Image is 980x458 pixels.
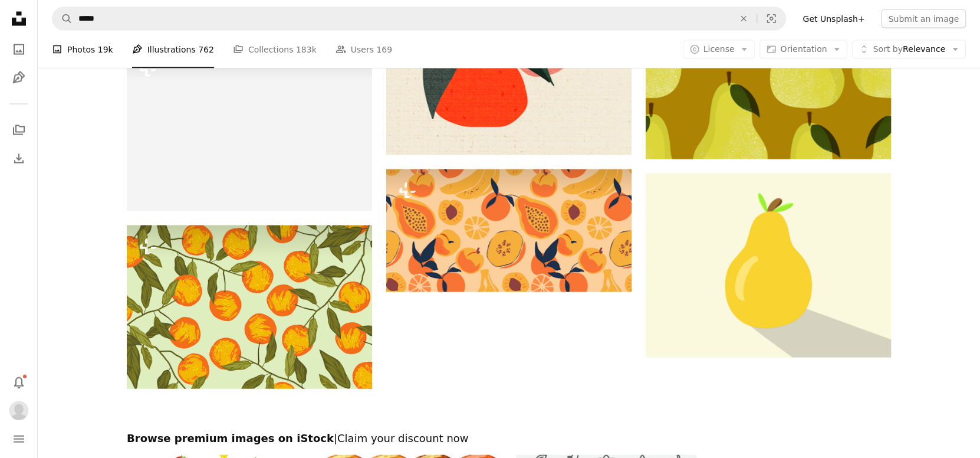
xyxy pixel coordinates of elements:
a: Collections 183k [233,31,317,68]
a: Get Unsplash+ [795,9,872,28]
img: Avatar of user Tina Tu [9,401,28,420]
span: License [703,44,735,54]
span: Sort by [873,44,902,54]
button: Notifications [7,371,31,394]
button: License [683,40,755,59]
button: Submit an image [881,9,966,28]
a: Home — Unsplash [7,7,31,33]
button: Orientation [759,40,847,59]
a: Photos 19k [52,31,113,68]
button: Profile [7,399,31,423]
button: Search Unsplash [52,8,73,30]
a: Illustrations [7,66,31,90]
button: Clear [731,8,757,30]
img: Retro summer fruit flat cartoon seamless pattern. Trendy colorful food background design. Exotic ... [386,169,632,292]
a: Photos [7,38,31,61]
a: Download History [7,147,31,171]
img: A single yellow pear with a shadow. [646,174,891,358]
span: | Claim your discount now [334,432,469,444]
span: 19k [98,43,113,56]
button: Visual search [757,8,785,30]
a: Retro summer fruit flat cartoon seamless pattern. Trendy colorful food background design. Exotic ... [386,225,632,235]
h2: Browse premium images on iStock [127,431,891,446]
img: Vector of Pears seamless pattern [127,48,372,211]
span: 169 [376,43,392,56]
a: A single yellow pear with a shadow. [646,260,891,271]
button: Sort byRelevance [852,40,966,59]
a: Seamless pattern with oranges [127,302,372,312]
a: Vector of Pears seamless pattern [127,124,372,135]
span: 183k [296,43,317,56]
button: Menu [7,427,31,451]
a: Users 169 [336,31,392,68]
img: Seamless pattern with oranges [127,225,372,389]
span: Orientation [780,44,827,54]
form: Find visuals sitewide [52,7,786,31]
a: Collections [7,119,31,142]
span: Relevance [873,44,945,55]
